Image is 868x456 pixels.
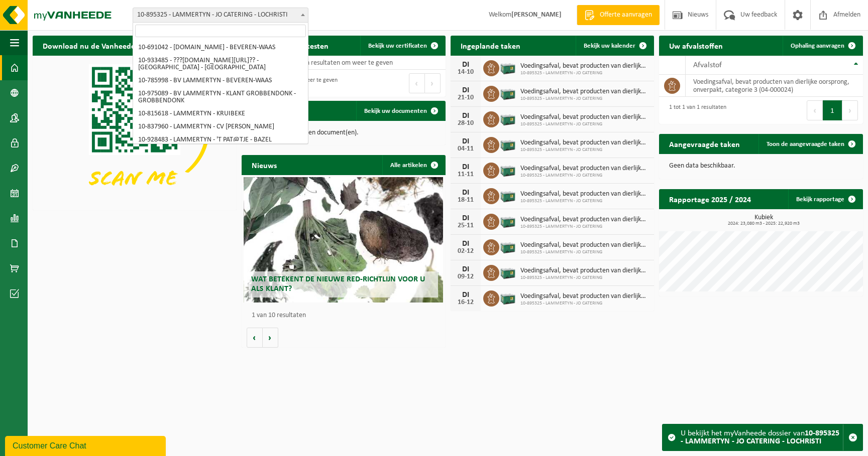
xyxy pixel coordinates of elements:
[499,110,516,127] img: PB-LB-0680-HPE-GN-01
[597,10,655,20] span: Offerte aanvragen
[409,73,425,93] button: Previous
[251,275,425,293] span: Wat betekent de nieuwe RED-richtlijn voor u als klant?
[520,224,649,230] span: 10-895325 - LAMMERTYN - JO CATERING
[499,84,516,101] img: PB-LB-0680-HPE-GN-01
[520,198,649,204] span: 10-895325 - LAMMERTYN - JO CATERING
[499,187,516,204] img: PB-LB-0680-HPE-GN-01
[135,41,306,54] li: 10-691042 - [DOMAIN_NAME] - BEVEREN-WAAS
[451,36,530,55] h2: Ingeplande taken
[499,263,516,280] img: PB-LB-0680-HPE-GN-01
[33,36,167,55] h2: Download nu de Vanheede+ app!
[520,88,649,96] span: Voedingsafval, bevat producten van dierlijke oorsprong, onverpakt, categorie 3
[664,99,726,121] div: 1 tot 1 van 1 resultaten
[456,248,476,255] div: 02-12
[263,328,278,348] button: Volgende
[456,222,476,229] div: 25-11
[520,173,649,179] span: 10-895325 - LAMMERTYN - JO CATERING
[456,299,476,306] div: 16-12
[520,275,649,281] span: 10-895325 - LAMMERTYN - JO CATERING
[456,197,476,204] div: 18-11
[791,43,844,49] span: Ophaling aanvragen
[520,300,649,307] span: 10-895325 - LAMMERTYN - JO CATERING
[520,267,649,275] span: Voedingsafval, bevat producten van dierlijke oorsprong, onverpakt, categorie 3
[681,424,843,450] div: U bekijkt het myVanheede dossier van
[520,216,649,224] span: Voedingsafval, bevat producten van dierlijke oorsprong, onverpakt, categorie 3
[456,69,476,76] div: 14-10
[823,100,842,120] button: 1
[456,94,476,101] div: 21-10
[499,289,516,306] img: PB-LB-0680-HPE-GN-01
[456,120,476,127] div: 28-10
[456,163,476,171] div: DI
[576,36,653,56] a: Bekijk uw kalender
[842,100,858,120] button: Next
[499,135,516,153] img: PB-LB-0680-HPE-GN-01
[5,434,168,456] iframe: chat widget
[686,75,863,97] td: voedingsafval, bevat producten van dierlijke oorsprong, onverpakt, categorie 3 (04-000024)
[456,86,476,94] div: DI
[456,171,476,178] div: 11-11
[33,56,237,208] img: Download de VHEPlus App
[133,8,308,22] span: 10-895325 - LAMMERTYN - JO CATERING - LOCHRISTI
[360,36,445,56] a: Bekijk uw certificaten
[135,107,306,120] li: 10-815618 - LAMMERTYN - KRUIBEKE
[356,101,445,121] a: Bekijk uw documenten
[456,137,476,145] div: DI
[693,61,722,69] span: Afvalstof
[456,214,476,222] div: DI
[520,62,649,70] span: Voedingsafval, bevat producten van dierlijke oorsprong, onverpakt, categorie 3
[364,108,427,114] span: Bekijk uw documenten
[807,100,823,120] button: Previous
[252,129,436,136] p: U heeft 152 ongelezen document(en).
[520,292,649,300] span: Voedingsafval, bevat producten van dierlijke oorsprong, onverpakt, categorie 3
[135,74,306,87] li: 10-785998 - BV LAMMERTYN - BEVEREN-WAAS
[133,8,308,23] span: 10-895325 - LAMMERTYN - JO CATERING - LOCHRISTI
[659,36,733,55] h2: Uw afvalstoffen
[520,96,649,102] span: 10-895325 - LAMMERTYN - JO CATERING
[783,36,862,56] a: Ophaling aanvragen
[520,139,649,147] span: Voedingsafval, bevat producten van dierlijke oorsprong, onverpakt, categorie 3
[456,265,476,273] div: DI
[382,155,445,175] a: Alle artikelen
[456,112,476,120] div: DI
[252,312,441,319] p: 1 van 10 resultaten
[456,291,476,299] div: DI
[520,165,649,173] span: Voedingsafval, bevat producten van dierlijke oorsprong, onverpakt, categorie 3
[681,429,839,445] strong: 10-895325 - LAMMERTYN - JO CATERING - LOCHRISTI
[499,59,516,76] img: PB-LB-0680-HPE-GN-01
[456,240,476,248] div: DI
[247,328,263,348] button: Vorige
[659,189,761,209] h2: Rapportage 2025 / 2024
[499,161,516,178] img: PB-LB-0680-HPE-GN-01
[520,190,649,198] span: Voedingsafval, bevat producten van dierlijke oorsprong, onverpakt, categorie 3
[669,163,853,170] p: Geen data beschikbaar.
[135,133,306,146] li: 10-928483 - LAMMERTYN - 'T PAT@TJE - BAZEL
[456,61,476,69] div: DI
[499,212,516,229] img: PB-LB-0680-HPE-GN-01
[520,249,649,255] span: 10-895325 - LAMMERTYN - JO CATERING
[584,43,635,49] span: Bekijk uw kalender
[788,189,862,209] a: Bekijk rapportage
[664,221,863,226] span: 2024: 23,080 m3 - 2025: 22,920 m3
[368,43,427,49] span: Bekijk uw certificaten
[135,87,306,107] li: 10-975089 - BV LAMMERTYN - KLANT GROBBENDONK - GROBBENDONK
[244,177,444,302] a: Wat betekent de nieuwe RED-richtlijn voor u als klant?
[520,241,649,249] span: Voedingsafval, bevat producten van dierlijke oorsprong, onverpakt, categorie 3
[659,134,750,154] h2: Aangevraagde taken
[520,113,649,121] span: Voedingsafval, bevat producten van dierlijke oorsprong, onverpakt, categorie 3
[758,134,862,154] a: Toon de aangevraagde taken
[242,155,287,175] h2: Nieuws
[520,121,649,127] span: 10-895325 - LAMMERTYN - JO CATERING
[499,238,516,255] img: PB-LB-0680-HPE-GN-01
[456,189,476,197] div: DI
[456,145,476,153] div: 04-11
[577,5,660,25] a: Offerte aanvragen
[456,273,476,280] div: 09-12
[242,56,446,70] td: Geen resultaten om weer te geven
[135,54,306,74] li: 10-933485 - ???[DOMAIN_NAME][URL]?? - [GEOGRAPHIC_DATA] - [GEOGRAPHIC_DATA]
[520,70,649,76] span: 10-895325 - LAMMERTYN - JO CATERING
[664,214,863,226] h3: Kubiek
[135,120,306,133] li: 10-837960 - LAMMERTYN - CV [PERSON_NAME]
[425,73,441,93] button: Next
